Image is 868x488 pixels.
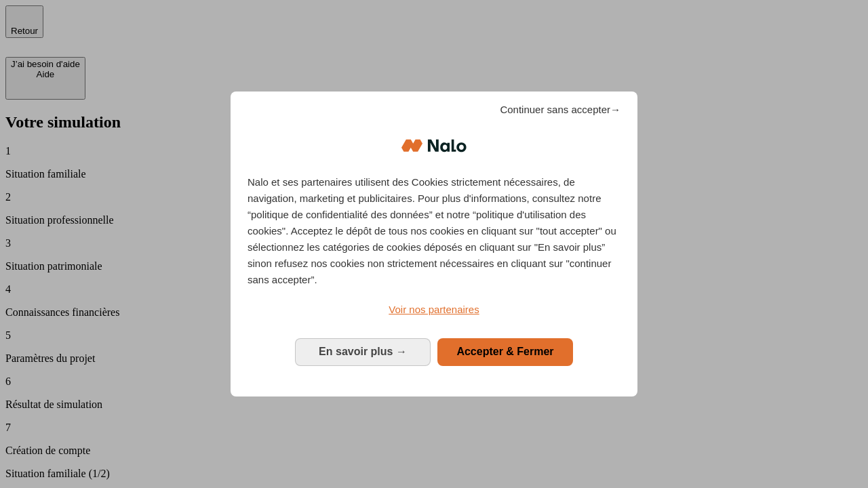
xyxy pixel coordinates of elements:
span: En savoir plus → [319,346,407,357]
span: Continuer sans accepter→ [500,102,620,118]
a: Voir nos partenaires [248,302,620,318]
span: Voir nos partenaires [389,304,479,315]
button: Accepter & Fermer: Accepter notre traitement des données et fermer [437,338,573,365]
p: Nalo et ses partenaires utilisent des Cookies strictement nécessaires, de navigation, marketing e... [248,174,620,288]
img: Logo [401,125,467,166]
span: Accepter & Fermer [456,346,553,357]
div: Bienvenue chez Nalo Gestion du consentement [231,91,637,396]
button: En savoir plus: Configurer vos consentements [295,338,431,365]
